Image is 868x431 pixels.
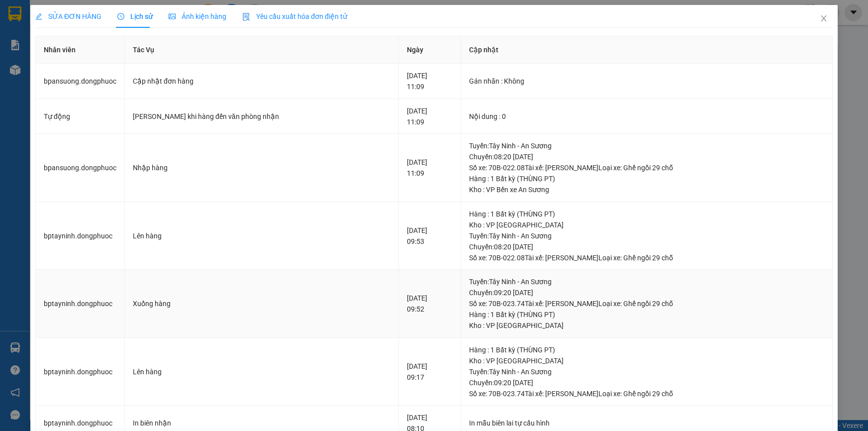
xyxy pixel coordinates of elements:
div: In mẫu biên lai tự cấu hình [469,418,824,429]
div: [DATE] 11:09 [407,106,453,127]
div: [DATE] 09:17 [407,361,453,383]
div: Nhập hàng [133,162,390,173]
span: Yêu cầu xuất hóa đơn điện tử [242,12,347,20]
span: Ảnh kiện hàng [169,12,226,20]
div: Lên hàng [133,230,390,241]
div: Hàng : 1 Bất kỳ (THÙNG PT) [469,209,824,219]
td: bptayninh.dongphuoc [36,202,125,270]
div: Kho : VP Bến xe An Sương [469,184,824,195]
div: [DATE] 11:09 [407,157,453,179]
span: clock-circle [117,13,124,20]
span: edit [35,13,42,20]
div: Tuyến : Tây Ninh - An Sương Chuyến: 09:20 [DATE] Số xe: 70B-023.74 Tài xế: [PERSON_NAME] Loại xe:... [469,366,824,399]
div: Tuyến : Tây Ninh - An Sương Chuyến: 09:20 [DATE] Số xe: 70B-023.74 Tài xế: [PERSON_NAME] Loại xe:... [469,276,824,309]
div: In biên nhận [133,418,390,429]
span: Lịch sử [117,12,153,20]
div: Tuyến : Tây Ninh - An Sương Chuyến: 08:20 [DATE] Số xe: 70B-022.08 Tài xế: [PERSON_NAME] Loại xe:... [469,140,824,173]
div: Nội dung : 0 [469,111,824,122]
td: Tự động [36,99,125,134]
div: Hàng : 1 Bất kỳ (THÙNG PT) [469,173,824,184]
div: [DATE] 09:53 [407,225,453,247]
img: icon [242,13,250,21]
th: Cập nhật [461,36,833,64]
td: bpansuong.dongphuoc [36,64,125,99]
th: Ngày [399,36,461,64]
div: [PERSON_NAME] khi hàng đến văn phòng nhận [133,111,390,122]
div: Cập nhật đơn hàng [133,76,390,87]
div: Lên hàng [133,366,390,377]
span: close [820,14,828,22]
div: [DATE] 09:52 [407,293,453,315]
div: Kho : VP [GEOGRAPHIC_DATA] [469,219,824,230]
div: Hàng : 1 Bất kỳ (THÙNG PT) [469,309,824,320]
div: Kho : VP [GEOGRAPHIC_DATA] [469,320,824,331]
div: Hàng : 1 Bất kỳ (THÙNG PT) [469,344,824,355]
div: Kho : VP [GEOGRAPHIC_DATA] [469,355,824,366]
td: bptayninh.dongphuoc [36,270,125,338]
div: Gán nhãn : Không [469,76,824,87]
span: picture [169,13,176,20]
td: bpansuong.dongphuoc [36,134,125,202]
div: [DATE] 11:09 [407,70,453,92]
th: Nhân viên [36,36,125,64]
th: Tác Vụ [125,36,399,64]
span: SỬA ĐƠN HÀNG [35,12,101,20]
button: Close [810,5,838,33]
td: bptayninh.dongphuoc [36,338,125,406]
div: Tuyến : Tây Ninh - An Sương Chuyến: 08:20 [DATE] Số xe: 70B-022.08 Tài xế: [PERSON_NAME] Loại xe:... [469,230,824,263]
div: Xuống hàng [133,298,390,309]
